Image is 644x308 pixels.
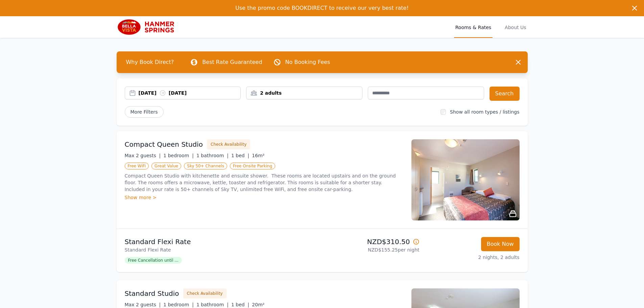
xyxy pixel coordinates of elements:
p: NZD$155.25 per night [325,246,420,253]
span: Great Value [151,163,181,169]
p: 2 nights, 2 adults [425,254,520,261]
p: Standard Flexi Rate [125,246,319,253]
h3: Standard Studio [125,289,179,298]
h3: Compact Queen Studio [125,140,203,149]
span: Max 2 guests | [125,302,161,307]
button: Search [490,87,520,101]
span: More Filters [125,106,164,118]
span: 1 bed | [231,302,249,307]
span: Sky 50+ Channels [184,163,227,169]
a: Rooms & Rates [454,16,493,38]
span: 1 bedroom | [163,302,194,307]
div: 2 adults [246,90,362,96]
span: 1 bedroom | [163,153,194,158]
span: 1 bathroom | [196,302,229,307]
button: Book Now [481,237,520,251]
span: Why Book Direct? [121,55,180,69]
span: 1 bed | [231,153,249,158]
span: Use the promo code BOOKDIRECT to receive our very best rate! [235,5,409,11]
div: Show more > [125,194,403,201]
span: 20m² [252,302,264,307]
button: Check Availability [207,139,250,149]
p: Compact Queen Studio with kitchenette and ensuite shower. These rooms are located upstairs and on... [125,172,403,193]
button: Check Availability [183,288,226,299]
span: Max 2 guests | [125,153,161,158]
label: Show all room types / listings [450,109,519,115]
p: Standard Flexi Rate [125,237,319,246]
p: Best Rate Guaranteed [202,58,262,66]
span: 1 bathroom | [196,153,229,158]
span: Free Onsite Parking [230,163,275,169]
p: No Booking Fees [285,58,330,66]
a: About Us [503,16,527,38]
span: 16m² [252,153,264,158]
img: Bella Vista Hanmer Springs [117,19,182,35]
span: Free Cancellation until ... [125,257,182,264]
span: Free WiFi [125,163,149,169]
div: [DATE] [DATE] [139,90,241,96]
p: NZD$310.50 [325,237,420,246]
